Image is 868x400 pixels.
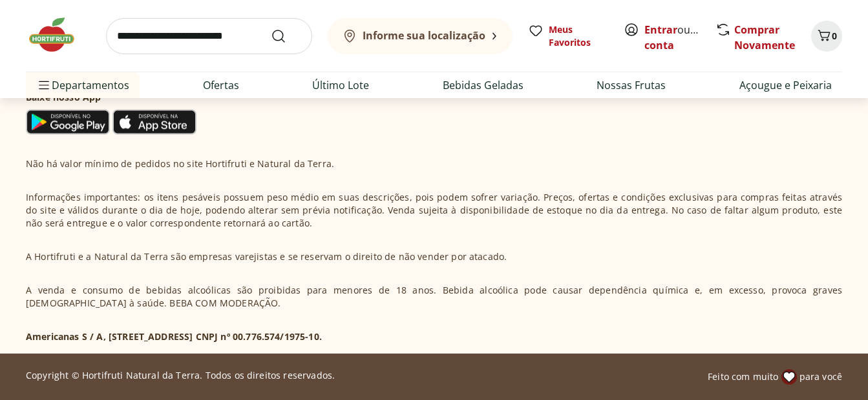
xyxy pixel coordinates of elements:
[26,191,842,230] p: Informações importantes: os itens pesáveis possuem peso médio em suas descrições, pois podem sofr...
[26,109,110,135] img: Google Play Icon
[644,23,715,52] a: Criar conta
[597,77,666,93] a: Nossas Frutas
[644,22,702,53] span: ou
[528,23,608,49] a: Meus Favoritos
[36,70,129,101] span: Departamentos
[106,18,312,54] input: search
[26,284,842,310] p: A venda e consumo de bebidas alcoólicas são proibidas para menores de 18 anos. Bebida alcoólica p...
[203,77,239,93] a: Ofertas
[26,157,334,170] p: Não há valor mínimo de pedidos no site Hortifruti e Natural da Terra.
[443,77,524,93] a: Bebidas Geladas
[549,23,608,49] span: Meus Favoritos
[26,369,335,382] p: Copyright © Hortifruti Natural da Terra. Todos os direitos reservados.
[644,23,677,37] a: Entrar
[112,109,196,135] img: App Store Icon
[363,28,485,43] b: Informe sua localização
[811,21,842,52] button: Carrinho
[708,370,778,383] span: Feito com muito
[832,30,837,42] span: 0
[328,18,513,54] button: Informe sua localização
[36,70,52,101] button: Menu
[799,370,842,383] span: para você
[26,250,507,263] p: A Hortifruti e a Natural da Terra são empresas varejistas e se reservam o direito de não vender p...
[312,77,369,93] a: Último Lote
[734,23,795,52] a: Comprar Novamente
[739,77,832,93] a: Açougue e Peixaria
[271,28,302,44] button: Submit Search
[26,330,322,343] p: Americanas S / A, [STREET_ADDRESS] CNPJ nº 00.776.574/1975-10.
[26,15,90,54] img: Hortifruti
